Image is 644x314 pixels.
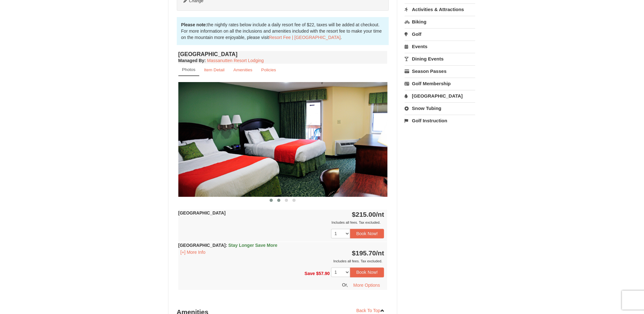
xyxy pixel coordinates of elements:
strong: [GEOGRAPHIC_DATA] [178,210,226,215]
h4: [GEOGRAPHIC_DATA] [178,51,387,57]
span: $195.70 [352,249,376,257]
button: More Options [349,280,384,290]
a: Season Passes [405,65,475,77]
span: Stay Longer Save More [228,243,277,248]
div: Includes all fees. Tax excluded. [178,219,384,226]
button: [+] More Info [178,249,208,256]
span: Or, [342,282,348,287]
small: Amenities [233,67,252,72]
a: Golf [405,28,475,40]
a: Item Detail [200,64,229,76]
a: [GEOGRAPHIC_DATA] [405,90,475,102]
div: Includes all fees. Tax excluded. [178,258,384,264]
img: 18876286-41-233aa5f3.jpg [178,82,387,196]
button: Book Now! [350,229,384,238]
a: Photos [178,64,199,76]
a: Amenities [229,64,257,76]
a: Resort Fee | [GEOGRAPHIC_DATA] [269,35,341,40]
span: : [226,243,227,248]
strong: Please note: [181,22,207,27]
a: Massanutten Resort Lodging [207,58,264,63]
a: Golf Instruction [405,115,475,126]
strong: $215.00 [352,211,384,218]
a: Biking [405,16,475,28]
strong: [GEOGRAPHIC_DATA] [178,243,277,248]
span: /nt [376,249,384,257]
small: Policies [261,67,276,72]
a: Policies [257,64,280,76]
a: Golf Membership [405,78,475,89]
a: Events [405,41,475,52]
span: Save [304,271,315,276]
strong: : [178,58,206,63]
a: Activities & Attractions [405,3,475,15]
small: Item Detail [204,67,225,72]
small: Photos [182,67,195,72]
span: $57.90 [316,271,330,276]
span: /nt [376,211,384,218]
div: the nightly rates below include a daily resort fee of $22, taxes will be added at checkout. For m... [177,17,389,45]
a: Dining Events [405,53,475,65]
a: Snow Tubing [405,102,475,114]
button: Book Now! [350,267,384,277]
span: Managed By [178,58,204,63]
